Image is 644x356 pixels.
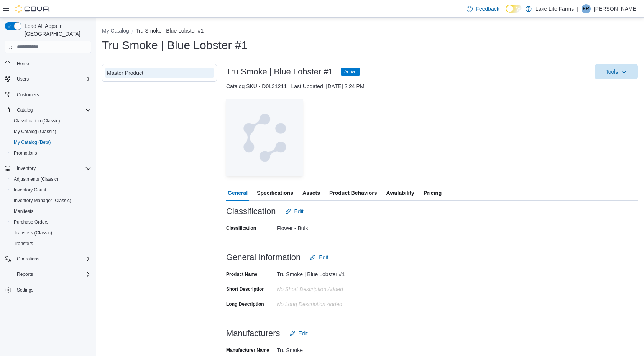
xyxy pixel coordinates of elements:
button: Reports [2,269,94,280]
span: Classification (Classic) [14,118,60,124]
div: No Short Description added [277,283,379,292]
button: Catalog [2,105,94,115]
span: My Catalog (Classic) [11,127,91,136]
button: Users [2,74,94,84]
label: Classification [226,225,256,231]
span: Catalog [17,107,33,113]
span: My Catalog (Beta) [14,139,51,145]
h3: Manufacturers [226,329,280,338]
img: Cova [15,5,50,13]
span: Availability [386,185,414,201]
button: Transfers [8,238,94,249]
span: Tools [606,68,618,76]
button: Manifests [8,206,94,217]
a: Purchase Orders [11,218,52,227]
span: Users [17,76,29,82]
div: Catalog SKU - D0L31211 | Last Updated: [DATE] 2:24 PM [226,82,638,90]
button: Tools [595,64,638,79]
h3: Classification [226,207,276,216]
span: Load All Apps in [GEOGRAPHIC_DATA] [21,22,91,38]
button: My Catalog (Beta) [8,137,94,148]
button: Reports [14,270,36,279]
button: Catalog [14,105,36,115]
button: Transfers (Classic) [8,227,94,238]
button: Settings [2,284,94,295]
nav: An example of EuiBreadcrumbs [102,27,638,36]
label: Short Description [226,286,265,292]
button: Inventory Count [8,185,94,195]
div: Flower - Bulk [277,222,379,231]
span: General [228,185,248,201]
div: Tru Smoke | Blue Lobster #1 [277,268,379,277]
span: Product Behaviors [329,185,377,201]
a: Manifests [11,207,36,216]
span: My Catalog (Classic) [14,129,56,135]
span: Inventory [17,165,36,171]
span: Transfers (Classic) [11,228,91,237]
span: Operations [17,256,39,262]
span: Transfers [14,241,33,247]
span: Transfers [11,239,91,248]
span: Active [341,68,360,76]
div: No Long Description added [277,298,379,307]
a: Classification (Classic) [11,116,63,125]
a: Settings [14,285,36,295]
div: Tru Smoke [277,344,379,353]
h3: General Information [226,253,301,262]
span: Adjustments (Classic) [14,176,58,182]
a: Home [14,59,32,68]
span: Customers [14,90,91,99]
button: Purchase Orders [8,217,94,227]
span: Edit [319,254,328,261]
label: Product Name [226,271,257,277]
a: Feedback [463,1,502,16]
button: Operations [14,254,43,264]
button: Home [2,58,94,69]
span: My Catalog (Beta) [11,138,91,147]
span: Purchase Orders [14,219,49,225]
span: Purchase Orders [11,218,91,227]
button: Operations [2,254,94,264]
h3: Tru Smoke | Blue Lobster #1 [226,67,333,76]
span: Settings [17,287,33,293]
span: Assets [302,185,320,201]
span: Promotions [11,148,91,158]
a: Adjustments (Classic) [11,175,61,184]
span: Inventory Manager (Classic) [11,196,91,205]
span: Inventory [14,164,91,173]
span: Feedback [476,5,499,13]
a: Transfers (Classic) [11,228,55,237]
div: Master Product [107,69,212,77]
button: Customers [2,89,94,100]
span: Reports [14,270,91,279]
p: [PERSON_NAME] [594,4,638,13]
img: Image for Cova Placeholder [226,99,303,176]
span: Transfers (Classic) [14,230,52,236]
span: Users [14,74,91,84]
h1: Tru Smoke | Blue Lobster #1 [102,38,248,53]
span: Operations [14,254,91,264]
span: Inventory Count [14,187,46,193]
span: Home [17,61,29,67]
a: Inventory Count [11,185,49,194]
span: Manifests [14,208,33,214]
span: KR [583,4,590,13]
a: Transfers [11,239,36,248]
label: Long Description [226,301,264,307]
span: Pricing [424,185,442,201]
div: Kate Rossow [582,4,591,13]
span: Edit [299,330,308,337]
p: Lake Life Farms [536,4,574,13]
span: Reports [17,271,33,277]
input: Dark Mode [506,5,522,13]
button: Inventory Manager (Classic) [8,195,94,206]
span: Specifications [257,185,293,201]
a: Customers [14,90,42,99]
label: Manufacturer Name [226,347,269,353]
a: Inventory Manager (Classic) [11,196,74,205]
span: Catalog [14,105,91,115]
nav: Complex example [5,54,91,315]
p: | [577,4,578,13]
span: Adjustments (Classic) [11,175,91,184]
button: Inventory [2,163,94,174]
